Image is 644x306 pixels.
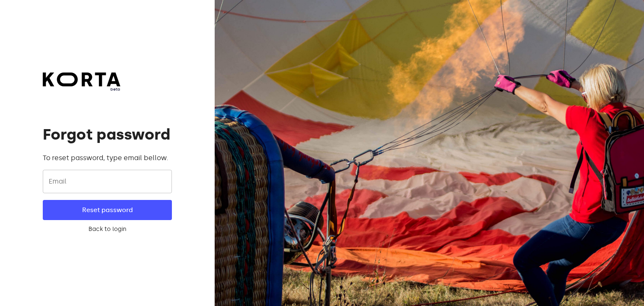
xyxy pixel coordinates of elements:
[43,200,171,220] button: Reset password
[43,153,171,163] p: To reset password, type email bellow.
[43,225,171,233] a: Back to login
[56,205,158,215] span: Reset password
[43,73,120,86] img: Korta
[43,73,120,92] a: beta
[43,126,171,143] h1: Forgot password
[43,86,120,92] span: beta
